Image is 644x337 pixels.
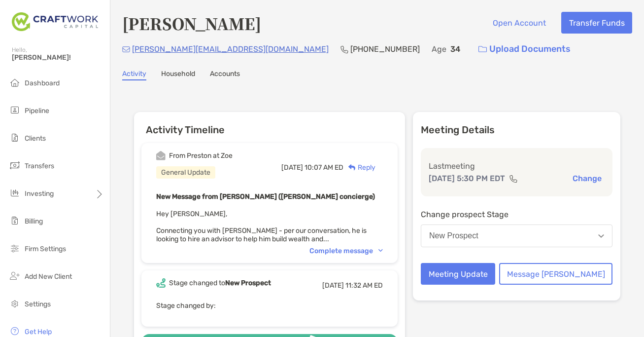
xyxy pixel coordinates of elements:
[9,104,21,116] img: pipeline icon
[25,189,54,198] span: Investing
[25,79,60,87] span: Dashboard
[156,151,166,160] img: Event icon
[432,43,446,55] p: Age
[161,70,195,80] a: Household
[485,12,553,34] button: Open Account
[281,163,303,172] span: [DATE]
[134,112,405,136] h6: Activity Timeline
[509,175,518,183] img: communication type
[429,172,505,185] p: [DATE] 5:30 PM EDT
[9,242,21,254] img: firm-settings icon
[25,272,72,281] span: Add New Client
[132,43,329,55] p: [PERSON_NAME][EMAIL_ADDRESS][DOMAIN_NAME]
[9,159,21,171] img: transfers icon
[9,325,21,337] img: get-help icon
[225,279,271,287] b: New Prospect
[25,245,66,253] span: Firm Settings
[156,300,383,312] p: Stage changed by:
[499,263,612,285] button: Message [PERSON_NAME]
[421,124,612,136] p: Meeting Details
[9,132,21,144] img: clients icon
[25,217,43,225] span: Billing
[12,4,98,39] img: Zoe Logo
[350,43,420,55] p: [PHONE_NUMBER]
[421,263,495,285] button: Meeting Update
[156,192,375,201] b: New Message from [PERSON_NAME] ([PERSON_NAME] concierge)
[9,215,21,226] img: billing icon
[25,162,54,170] span: Transfers
[421,225,612,247] button: New Prospect
[169,151,233,160] div: From Preston at Zoe
[561,12,632,34] button: Transfer Funds
[345,281,383,290] span: 11:32 AM ED
[378,249,383,252] img: Chevron icon
[25,300,51,308] span: Settings
[472,38,577,60] a: Upload Documents
[25,107,49,115] span: Pipeline
[450,43,460,55] p: 34
[598,234,604,238] img: Open dropdown arrow
[348,164,356,171] img: Reply icon
[429,231,478,240] div: New Prospect
[429,160,605,172] p: Last meeting
[25,328,52,336] span: Get Help
[122,70,146,80] a: Activity
[421,208,612,221] p: Change prospect Stage
[9,76,21,88] img: dashboard icon
[309,247,383,255] div: Complete message
[9,187,21,199] img: investing icon
[156,278,166,288] img: Event icon
[322,281,344,290] span: [DATE]
[25,134,46,143] span: Clients
[570,173,605,184] button: Change
[343,162,375,173] div: Reply
[12,53,104,62] span: [PERSON_NAME]!
[156,210,367,243] span: Hey [PERSON_NAME], Connecting you with [PERSON_NAME] - per our conversation, he is looking to hir...
[210,70,240,80] a: Accounts
[9,298,21,309] img: settings icon
[305,163,343,172] span: 10:07 AM ED
[156,166,215,179] div: General Update
[169,279,271,287] div: Stage changed to
[122,12,261,35] h4: [PERSON_NAME]
[122,46,130,52] img: Email Icon
[478,46,487,53] img: button icon
[9,270,21,282] img: add_new_client icon
[340,45,348,53] img: Phone Icon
